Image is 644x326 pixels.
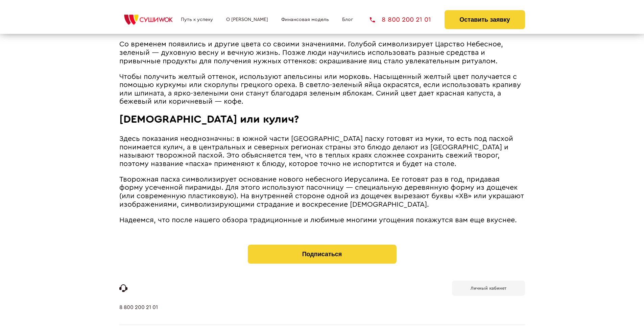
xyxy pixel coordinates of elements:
[452,281,525,296] a: Личный кабинет
[281,17,329,22] a: Финансовая модель
[471,286,506,290] b: Личный кабинет
[119,73,521,105] span: Чтобы получить желтый оттенок, используют апельсины или морковь. Насыщенный желтый цвет получаетс...
[370,16,431,23] a: 8 800 200 21 01
[382,16,431,23] span: 8 800 200 21 01
[248,245,397,264] button: Подписаться
[119,41,503,64] span: Со временем появились и другие цвета со своими значениями. Голубой символизирует Царство Небесное...
[181,17,213,22] a: Путь к успеху
[119,176,524,208] span: Творожная пасха символизирует основание нового небесного Иерусалима. Ее готовят раз в год, придав...
[445,10,525,29] button: Оставить заявку
[226,17,268,22] a: О [PERSON_NAME]
[119,217,517,224] span: Надеемся, что после нашего обзора традиционные и любимые многими угощения покажутся вам еще вкуснее.
[342,17,353,22] a: Блог
[119,114,299,125] span: [DEMOGRAPHIC_DATA] или кулич?
[119,304,158,325] a: 8 800 200 21 01
[119,135,513,167] span: Здесь показания неоднозначны: в южной части [GEOGRAPHIC_DATA] пасху готовят из муки, то есть под ...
